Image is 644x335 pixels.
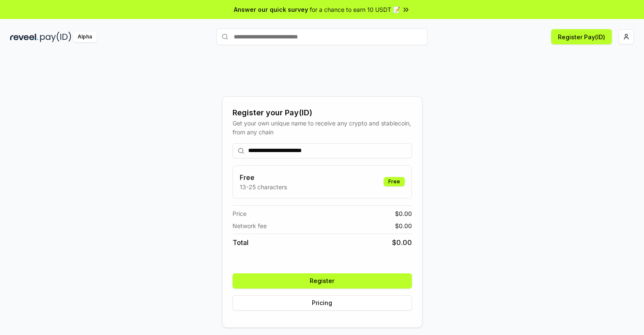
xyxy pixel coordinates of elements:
[551,29,612,44] button: Register Pay(ID)
[392,237,412,248] span: $ 0.00
[233,119,412,136] div: Get your own unique name to receive any crypto and stablecoin, from any chain
[233,221,267,230] span: Network fee
[233,107,412,119] div: Register your Pay(ID)
[233,237,249,248] span: Total
[234,5,308,14] span: Answer our quick survey
[395,221,412,230] span: $ 0.00
[10,32,38,42] img: reveel_dark
[233,273,412,289] button: Register
[233,209,246,218] span: Price
[240,182,287,191] p: 13-25 characters
[395,209,412,218] span: $ 0.00
[40,32,71,42] img: pay_id
[240,172,287,182] h3: Free
[384,177,405,186] div: Free
[310,5,400,14] span: for a chance to earn 10 USDT 📝
[73,32,97,42] div: Alpha
[233,295,412,310] button: Pricing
